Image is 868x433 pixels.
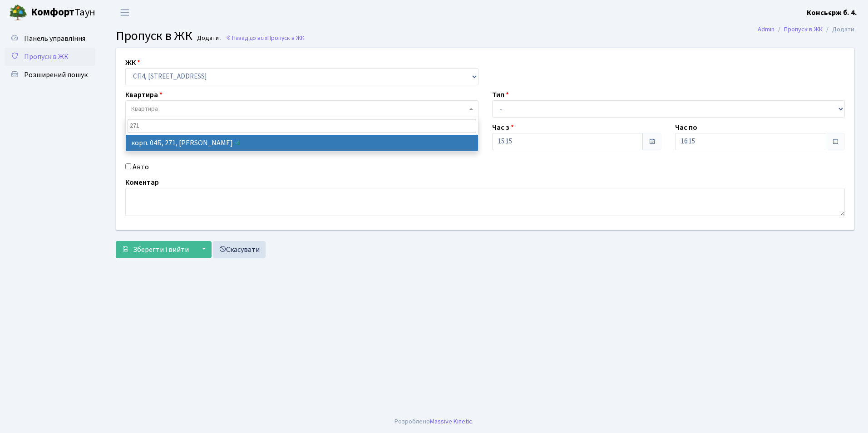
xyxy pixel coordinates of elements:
a: Пропуск в ЖК [784,25,823,34]
a: Консьєрж б. 4. [807,7,857,18]
span: Зберегти і вийти [133,245,189,255]
li: корп. 04Б, 271, [PERSON_NAME] [126,135,478,151]
b: Консьєрж б. 4. [807,8,857,18]
span: Пропуск в ЖК [116,27,192,45]
a: Скасувати [213,241,266,258]
a: Пропуск в ЖК [5,48,95,66]
label: Квартира [125,89,163,100]
span: Панель управління [24,34,85,44]
a: Admin [758,25,774,34]
span: Квартира [131,104,158,113]
label: Час з [492,122,514,133]
button: Зберегти і вийти [116,241,195,258]
span: Пропуск в ЖК [24,52,69,62]
label: Авто [133,162,149,172]
img: logo.png [9,4,27,22]
button: Переключити навігацію [113,5,136,20]
label: Тип [492,89,509,100]
label: Коментар [125,177,159,188]
span: Розширений пошук [24,70,88,80]
b: Комфорт [31,5,74,20]
a: Розширений пошук [5,66,95,84]
a: Назад до всіхПропуск в ЖК [226,34,305,42]
label: ЖК [125,57,140,68]
small: Додати . [195,34,222,42]
a: Massive Kinetic [430,417,472,426]
div: Розроблено . [395,417,473,427]
span: Пропуск в ЖК [267,34,305,42]
nav: breadcrumb [744,20,868,39]
label: Час по [675,122,697,133]
a: Панель управління [5,30,95,48]
span: Таун [31,5,95,20]
li: Додати [823,25,854,34]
